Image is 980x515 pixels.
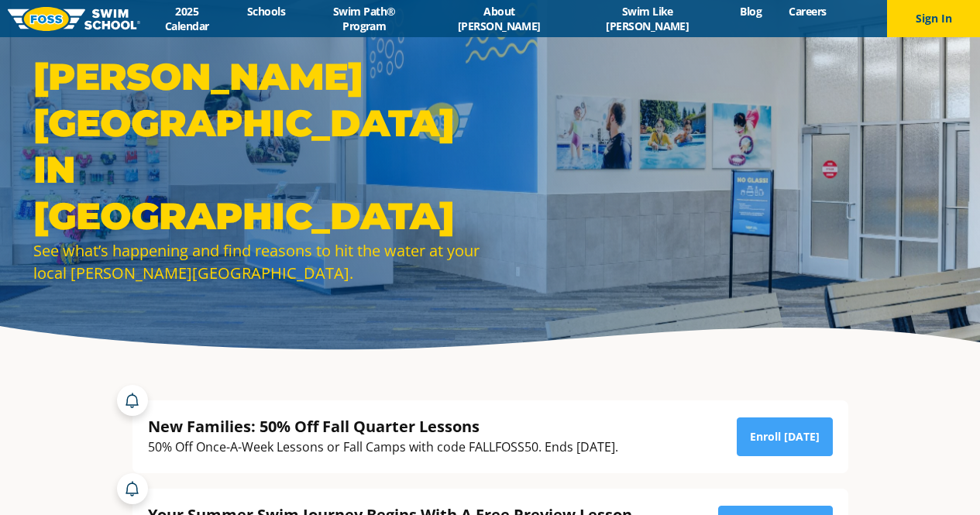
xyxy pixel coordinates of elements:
h1: [PERSON_NAME][GEOGRAPHIC_DATA] in [GEOGRAPHIC_DATA] [33,53,483,239]
a: 2025 Calendar [140,4,234,33]
img: FOSS Swim School Logo [8,7,140,31]
a: Swim Like [PERSON_NAME] [569,4,727,33]
a: Schools [234,4,299,19]
a: Blog [727,4,775,19]
div: New Families: 50% Off Fall Quarter Lessons [148,416,618,437]
div: 50% Off Once-A-Week Lessons or Fall Camps with code FALLFOSS50. Ends [DATE]. [148,437,618,458]
a: About [PERSON_NAME] [430,4,569,33]
a: Enroll [DATE] [737,417,833,456]
a: Careers [775,4,840,19]
div: See what’s happening and find reasons to hit the water at your local [PERSON_NAME][GEOGRAPHIC_DATA]. [33,239,483,284]
a: Swim Path® Program [299,4,430,33]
